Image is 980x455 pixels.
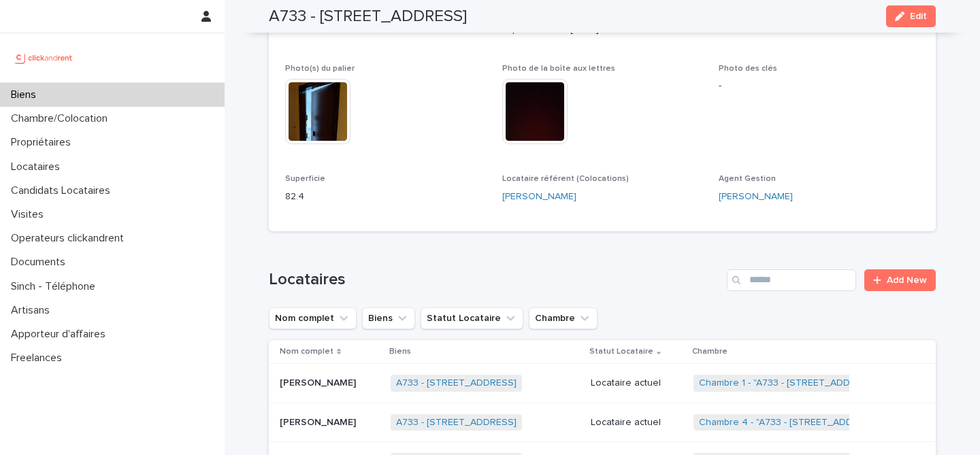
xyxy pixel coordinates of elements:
[719,190,793,204] a: [PERSON_NAME]
[285,175,325,183] span: Superficie
[529,307,598,329] button: Chambre
[5,256,76,269] p: Documents
[699,377,880,389] a: Chambre 1 - "A733 - [STREET_ADDRESS]"
[591,377,683,389] p: Locataire actuel
[5,112,118,125] p: Chambre/Colocation
[269,403,936,442] tr: [PERSON_NAME][PERSON_NAME] A733 - [STREET_ADDRESS] Locataire actuelChambre 4 - "A733 - [STREET_AD...
[396,377,517,389] a: A733 - [STREET_ADDRESS]
[285,65,355,73] span: Photo(s) du palier
[5,208,54,221] p: Visites
[502,175,629,183] span: Locataire référent (Colocations)
[269,270,721,290] h1: Locataires
[692,344,728,359] p: Chambre
[591,417,683,428] p: Locataire actuel
[910,12,927,21] span: Edit
[5,304,61,317] p: Artisans
[396,417,517,428] a: A733 - [STREET_ADDRESS]
[269,363,936,403] tr: [PERSON_NAME][PERSON_NAME] A733 - [STREET_ADDRESS] Locataire actuelChambre 1 - "A733 - [STREET_AD...
[285,190,486,204] p: 82.4
[362,307,415,329] button: Biens
[280,414,359,428] p: [PERSON_NAME]
[5,352,73,365] p: Freelances
[389,344,411,359] p: Biens
[719,65,777,73] span: Photo des clés
[280,375,359,389] p: [PERSON_NAME]
[5,136,82,149] p: Propriétaires
[589,344,653,359] p: Statut Locataire
[421,307,523,329] button: Statut Locataire
[5,161,71,173] p: Locataires
[269,7,467,27] h2: A733 - [STREET_ADDRESS]
[719,79,919,93] p: -
[269,307,357,329] button: Nom complet
[280,344,333,359] p: Nom complet
[5,184,121,197] p: Candidats Locataires
[5,88,47,101] p: Biens
[502,190,576,204] a: [PERSON_NAME]
[699,417,883,428] a: Chambre 4 - "A733 - [STREET_ADDRESS]"
[727,269,856,291] input: Search
[502,65,615,73] span: Photo de la boîte aux lettres
[5,232,135,245] p: Operateurs clickandrent
[864,269,936,291] a: Add New
[5,328,116,341] p: Apporteur d'affaires
[887,275,927,285] span: Add New
[886,5,936,27] button: Edit
[11,44,77,71] img: UCB0brd3T0yccxBKYDjQ
[5,280,106,293] p: Sinch - Téléphone
[719,175,776,183] span: Agent Gestion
